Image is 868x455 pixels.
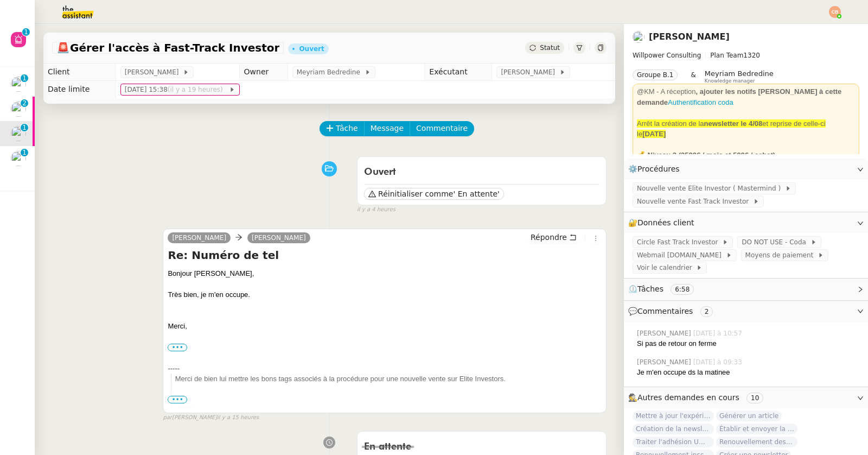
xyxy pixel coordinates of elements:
[540,44,560,52] span: Statut
[22,74,27,84] p: 1
[671,284,694,295] nz-tag: 6:58
[425,64,492,81] td: Exécutant
[22,124,27,134] p: 1
[637,328,693,338] span: [PERSON_NAME]
[175,407,195,415] label: •••
[637,183,785,194] span: Nouvelle vente Elite Investor ( Mastermind )
[175,374,602,384] div: Merci de bien lui mettre les bons tags associés à la procédure pour une nouvelle vente sur Elite ...
[624,212,868,233] div: 🔐Données client
[637,338,859,349] div: Si pas de retour on ferme
[637,196,753,207] span: Nouvelle vente Fast Track Investor
[410,121,474,136] button: Commentaire
[742,237,810,248] span: DO NOT USE - Coda
[168,268,602,279] div: Bonjour ﻿[PERSON_NAME]﻿,
[163,413,259,422] small: [PERSON_NAME]
[11,126,26,141] img: users%2FDBF5gIzOT6MfpzgDQC7eMkIK8iA3%2Favatar%2Fd943ca6c-06ba-4e73-906b-d60e05e423d3
[691,69,695,84] span: &
[637,237,722,248] span: Circle Fast Track Investor
[633,69,678,80] nz-tag: Groupe B.1
[22,99,27,109] p: 2
[633,410,714,421] span: Mettre à jour l'expérience Coda
[21,149,28,156] nz-badge-sup: 1
[416,122,468,135] span: Commentaire
[299,46,324,52] div: Ouvert
[22,28,30,36] nz-badge-sup: 1
[501,67,559,78] span: [PERSON_NAME]
[624,279,868,300] div: ⏲️Tâches 6:58
[637,119,704,128] span: Arrêt la création de la
[693,328,744,338] span: [DATE] à 10:57
[624,159,868,180] div: ⚙️Procédures
[24,28,28,38] p: 1
[172,234,226,242] span: [PERSON_NAME]
[21,99,28,107] nz-badge-sup: 2
[371,122,404,135] span: Message
[21,74,28,82] nz-badge-sup: 1
[637,87,841,106] strong: , ajouter les notifs [PERSON_NAME] à cette demande
[168,344,187,351] label: •••
[700,306,713,317] nz-tag: 2
[364,121,410,136] button: Message
[637,393,739,402] span: Autres demandes en cours
[705,69,774,84] app-user-label: Knowledge manager
[125,67,183,78] span: [PERSON_NAME]
[624,301,868,322] div: 💬Commentaires 2
[168,396,187,403] span: •••
[705,78,755,84] span: Knowledge manager
[628,217,699,229] span: 🔐
[364,167,396,177] span: Ouvert
[364,442,411,452] span: En attente
[743,52,760,59] span: 1320
[628,163,685,175] span: ⚙️
[649,31,730,42] a: [PERSON_NAME]
[633,424,714,434] span: Création de la newsletter UMento - Circle - [DATE]
[336,122,358,135] span: Tâche
[710,52,743,59] span: Plan Team
[168,248,602,263] h4: Re: Numéro de tel
[829,6,841,18] img: svg
[637,250,726,261] span: Webmail [DOMAIN_NAME]
[56,41,70,54] span: 🚨
[637,119,826,138] span: et reprise de celle-ci le
[320,121,365,136] button: Tâche
[637,367,859,378] div: Je m'en occupe ds la matinee
[453,188,499,199] span: ' En attente'
[633,52,701,59] span: Willpower Consulting
[633,31,644,43] img: users%2FDBF5gIzOT6MfpzgDQC7eMkIK8iA3%2Favatar%2Fd943ca6c-06ba-4e73-906b-d60e05e423d3
[43,81,116,98] td: Date limite
[628,393,768,402] span: 🕵️
[531,232,567,243] span: Répondre
[11,151,26,166] img: users%2F9mvJqJUvllffspLsQzytnd0Nt4c2%2Favatar%2F82da88e3-d90d-4e39-b37d-dcb7941179ae
[247,233,310,243] a: [PERSON_NAME]
[168,321,602,332] div: Merci,
[637,262,696,273] span: Voir le calendrier
[364,188,504,200] button: Réinitialiser comme' En attente'
[239,64,288,81] td: Owner
[624,387,868,408] div: 🕵️Autres demandes en cours 10
[628,307,717,315] span: 💬
[633,437,714,447] span: Traiter l'adhésion UMento
[637,218,694,227] span: Données client
[163,413,172,422] span: par
[43,64,116,81] td: Client
[642,130,666,138] strong: [DATE]
[11,77,26,92] img: users%2FPVo4U3nC6dbZZPS5thQt7kGWk8P2%2Favatar%2F1516997780130.jpeg
[637,151,775,159] strong: 💰 Niveau 2 (3500€ / mois et 500€ / achat)
[628,285,703,293] span: ⏲️
[637,165,680,173] span: Procédures
[168,363,602,374] div: -----
[668,98,733,106] a: Authentification coda
[168,86,225,93] span: (il y a 19 heures)
[716,424,797,434] span: Établir et envoyer la facture à C3Y
[704,119,763,128] strong: newsletter le 4/08
[297,67,365,78] span: Meyriam Bedredine
[125,84,229,95] span: [DATE] 15:38
[637,307,693,315] span: Commentaires
[705,69,774,78] span: Meyriam Bedredine
[637,357,693,367] span: [PERSON_NAME]
[693,357,744,367] span: [DATE] à 09:33
[357,205,395,214] span: il y a 4 heures
[56,42,279,53] span: Gérer l'accès à Fast-Track Investor
[168,289,602,300] div: Très bien, je m'en occupe.
[716,410,782,421] span: Générer un article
